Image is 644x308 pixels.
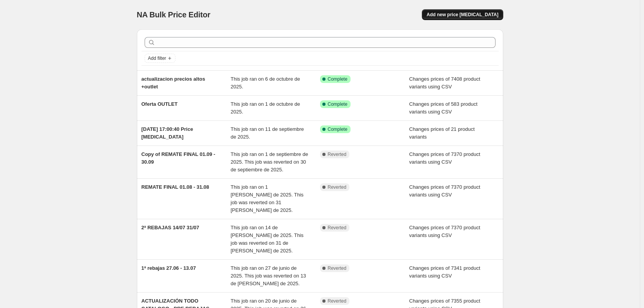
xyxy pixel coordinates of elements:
[328,76,347,82] span: Complete
[409,101,477,115] span: Changes prices of 583 product variants using CSV
[409,265,480,279] span: Changes prices of 7341 product variants using CSV
[328,298,347,304] span: Reverted
[409,225,480,238] span: Changes prices of 7370 product variants using CSV
[328,184,347,190] span: Reverted
[422,9,503,20] button: Add new price [MEDICAL_DATA]
[142,101,178,107] span: Oferta OUTLET
[409,184,480,198] span: Changes prices of 7370 product variants using CSV
[142,76,205,90] span: actualizacion precios altos +outlet
[142,265,196,271] span: 1ª rebajas 27.06 - 13.07
[145,54,175,63] button: Add filter
[409,76,480,90] span: Changes prices of 7408 product variants using CSV
[328,265,347,271] span: Reverted
[142,126,193,140] span: [DATE] 17:00:40 Price [MEDICAL_DATA]
[142,151,216,165] span: Copy of REMATE FINAL 01.09 - 30.09
[231,184,303,213] span: This job ran on 1 [PERSON_NAME] de 2025. This job was reverted on 31 [PERSON_NAME] de 2025.
[231,151,308,173] span: This job ran on 1 de septiembre de 2025. This job was reverted on 30 de septiembre de 2025.
[231,126,304,140] span: This job ran on 11 de septiembre de 2025.
[142,225,199,230] span: 2ª REBAJAS 14/07 31/07
[142,184,209,190] span: REMATE FINAL 01.08 - 31.08
[409,151,480,165] span: Changes prices of 7370 product variants using CSV
[328,151,347,157] span: Reverted
[328,101,347,107] span: Complete
[148,55,166,61] span: Add filter
[409,126,475,140] span: Changes prices of 21 product variants
[231,76,300,90] span: This job ran on 6 de octubre de 2025.
[328,225,347,231] span: Reverted
[231,101,300,115] span: This job ran on 1 de octubre de 2025.
[231,265,306,286] span: This job ran on 27 de junio de 2025. This job was reverted on 13 de [PERSON_NAME] de 2025.
[231,225,303,254] span: This job ran on 14 de [PERSON_NAME] de 2025. This job was reverted on 31 de [PERSON_NAME] de 2025.
[328,126,347,132] span: Complete
[427,12,498,18] span: Add new price [MEDICAL_DATA]
[137,10,211,19] span: NA Bulk Price Editor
